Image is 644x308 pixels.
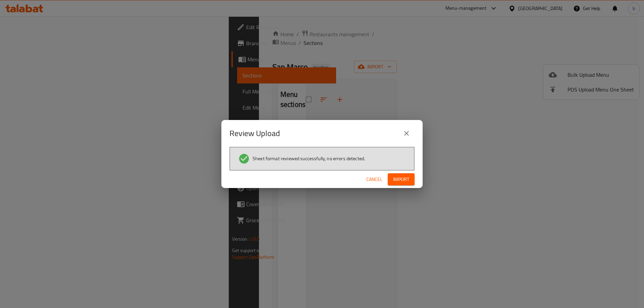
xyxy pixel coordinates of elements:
[398,125,415,141] button: close
[229,128,280,139] h2: Review Upload
[393,175,409,184] span: Import
[366,175,382,184] span: Cancel
[253,155,365,162] span: Sheet format reviewed successfully, no errors detected.
[364,173,385,186] button: Cancel
[388,173,415,186] button: Import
